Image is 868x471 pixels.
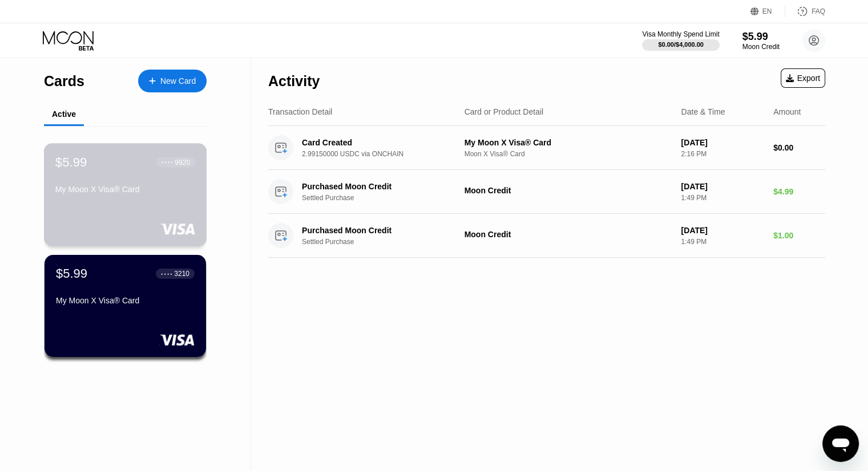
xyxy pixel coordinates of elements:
div: $0.00 / $4,000.00 [658,41,704,48]
div: $5.99Moon Credit [742,31,780,51]
div: ● ● ● ● [161,272,172,275]
div: $5.99● ● ● ●9920My Moon X Visa® Card [45,144,206,246]
div: Active [52,109,76,119]
div: Date & Time [681,107,725,116]
div: Card Created [302,138,458,147]
div: Visa Monthly Spend Limit [642,30,719,38]
div: Purchased Moon CreditSettled PurchaseMoon Credit[DATE]1:49 PM$1.00 [268,214,825,258]
div: [DATE] [681,226,764,235]
div: Activity [268,73,320,90]
div: My Moon X Visa® Card [55,185,195,194]
div: $1.00 [773,231,825,240]
div: Purchased Moon Credit [302,182,458,191]
div: Visa Monthly Spend Limit$0.00/$4,000.00 [642,30,719,51]
div: Amount [773,107,801,116]
div: My Moon X Visa® Card [56,296,195,305]
div: $5.99 [56,266,87,281]
div: My Moon X Visa® Card [465,138,672,147]
div: Moon Credit [742,43,780,51]
div: FAQ [785,6,825,17]
div: $5.99 [742,31,780,43]
div: 3210 [174,270,189,278]
div: Moon Credit [465,186,672,195]
div: Card or Product Detail [465,107,544,116]
div: $0.00 [773,143,825,152]
div: [DATE] [681,182,764,191]
div: Purchased Moon Credit [302,226,458,235]
div: Purchased Moon CreditSettled PurchaseMoon Credit[DATE]1:49 PM$4.99 [268,170,825,214]
div: Settled Purchase [302,194,470,202]
div: Export [781,68,825,88]
div: 1:49 PM [681,194,764,202]
div: 2:16 PM [681,150,764,158]
div: Moon X Visa® Card [465,150,672,158]
div: 1:49 PM [681,238,764,246]
div: 9920 [175,158,190,166]
div: Cards [44,73,84,90]
div: EN [750,6,785,17]
div: [DATE] [681,138,764,147]
div: ● ● ● ● [162,160,173,164]
div: Transaction Detail [268,107,332,116]
div: FAQ [812,7,825,15]
div: $5.99 [55,155,87,169]
div: New Card [160,76,196,86]
div: Card Created2.99150000 USDC via ONCHAINMy Moon X Visa® CardMoon X Visa® Card[DATE]2:16 PM$0.00 [268,126,825,170]
iframe: Nút để khởi chạy cửa sổ nhắn tin [822,425,859,462]
div: Moon Credit [465,230,672,239]
div: $5.99● ● ● ●3210My Moon X Visa® Card [45,255,206,357]
div: $4.99 [773,187,825,196]
div: 2.99150000 USDC via ONCHAIN [302,150,470,158]
div: Export [786,74,820,83]
div: Settled Purchase [302,238,470,246]
div: New Card [138,70,207,92]
div: EN [762,7,772,15]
